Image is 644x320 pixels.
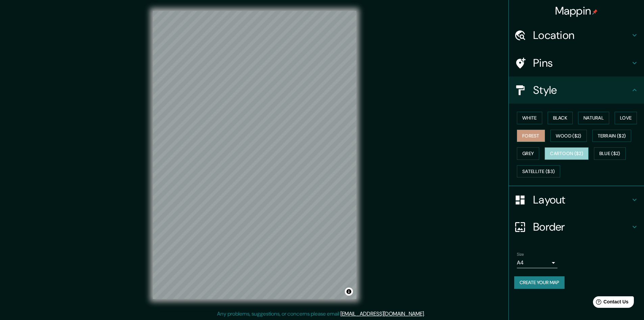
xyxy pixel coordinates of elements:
[509,213,644,240] div: Border
[345,287,353,296] button: Toggle attribution
[578,112,609,124] button: Natural
[517,165,560,178] button: Satellite ($3)
[584,294,637,313] iframe: Help widget launcher
[426,310,427,318] div: .
[548,112,573,124] button: Black
[509,186,644,213] div: Layout
[517,112,542,124] button: White
[509,77,644,104] div: Style
[153,11,356,299] canvas: Map
[517,147,539,160] button: Grey
[592,9,598,15] img: pin-icon.png
[555,4,598,18] h4: Mappin
[425,310,426,318] div: .
[615,112,637,124] button: Love
[517,130,545,142] button: Forest
[517,257,557,268] div: A4
[514,276,565,289] button: Create your map
[517,252,524,257] label: Size
[533,56,630,70] h4: Pins
[340,310,424,317] a: [EMAIL_ADDRESS][DOMAIN_NAME]
[533,83,630,97] h4: Style
[545,147,589,160] button: Cartoon ($2)
[592,130,631,142] button: Terrain ($2)
[533,220,630,234] h4: Border
[550,130,587,142] button: Wood ($2)
[594,147,626,160] button: Blue ($2)
[509,49,644,77] div: Pins
[533,28,630,42] h4: Location
[533,193,630,207] h4: Layout
[509,22,644,49] div: Location
[217,310,425,318] p: Any problems, suggestions, or concerns please email .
